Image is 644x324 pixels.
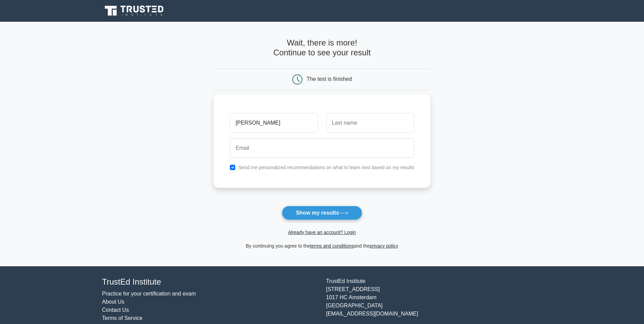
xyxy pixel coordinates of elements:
button: Show my results [282,206,362,220]
a: About Us [102,299,125,305]
a: Already have an account? Login [288,230,356,235]
div: By continuing you agree to the and the [209,242,435,250]
a: privacy policy [370,243,398,249]
a: Contact Us [102,307,129,313]
a: Terms of Service [102,315,143,321]
input: First name [230,113,318,133]
label: Send me personalized recommendations on what to learn next based on my results [238,165,414,170]
a: terms and conditions [310,243,354,249]
input: Email [230,138,414,158]
a: Practice for your certification and exam [102,291,196,296]
h4: Wait, there is more! Continue to see your result [214,38,430,58]
h4: TrustEd Institute [102,277,318,287]
input: Last name [326,113,414,133]
div: The test is finished [307,76,352,82]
